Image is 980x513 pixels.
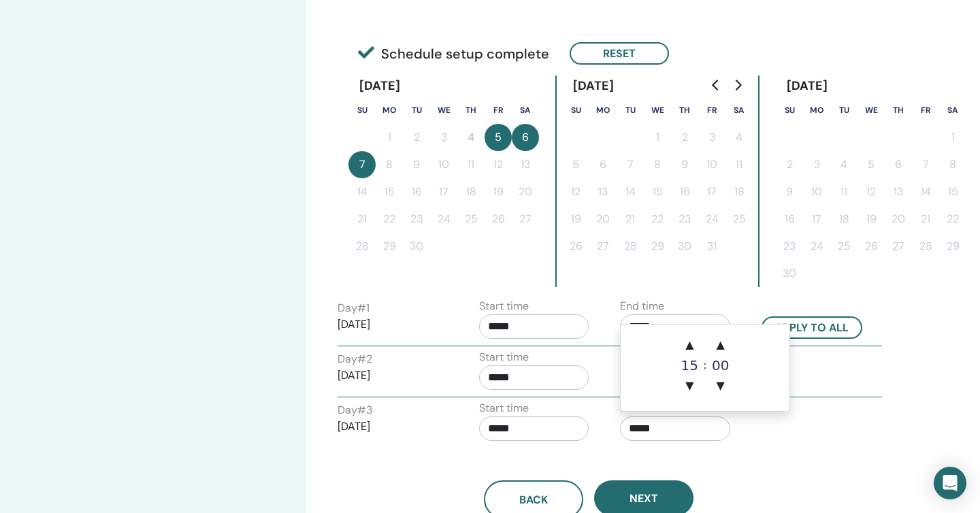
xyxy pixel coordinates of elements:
button: 5 [485,124,512,151]
button: 28 [912,233,939,260]
button: 21 [348,205,376,233]
button: 21 [617,205,644,233]
button: 5 [857,151,885,178]
button: 9 [671,151,698,178]
button: 30 [776,260,803,287]
button: 23 [403,205,430,233]
button: 14 [912,178,939,205]
th: Tuesday [617,97,644,124]
th: Friday [485,97,512,124]
th: Friday [912,97,939,124]
label: Start time [479,349,529,365]
button: 17 [803,205,830,233]
th: Thursday [885,97,912,124]
div: [DATE] [348,76,412,97]
button: 22 [376,205,403,233]
button: 9 [776,178,803,205]
button: 6 [885,151,912,178]
span: ▼ [707,372,734,399]
button: 29 [376,233,403,260]
button: 18 [725,178,753,205]
button: 14 [617,178,644,205]
button: 4 [457,124,485,151]
button: 2 [403,124,430,151]
button: 1 [644,124,671,151]
button: 27 [512,205,539,233]
button: 1 [376,124,403,151]
div: : [703,331,706,399]
button: 26 [485,205,512,233]
th: Wednesday [644,97,671,124]
button: 28 [617,233,644,260]
button: 2 [671,124,698,151]
button: 17 [430,178,457,205]
label: Day # 2 [338,351,372,367]
button: 27 [885,233,912,260]
button: 29 [939,233,966,260]
button: 13 [512,151,539,178]
button: 5 [562,151,589,178]
button: 15 [939,178,966,205]
button: Reset [570,42,669,65]
th: Sunday [562,97,589,124]
button: 24 [430,205,457,233]
button: 16 [671,178,698,205]
button: 13 [589,178,617,205]
button: 23 [671,205,698,233]
button: 27 [589,233,617,260]
button: 25 [830,233,857,260]
button: 16 [776,205,803,233]
button: 23 [776,233,803,260]
button: 11 [457,151,485,178]
th: Thursday [671,97,698,124]
button: 12 [562,178,589,205]
button: 10 [430,151,457,178]
button: 4 [830,151,857,178]
div: 15 [676,359,703,372]
button: 22 [939,205,966,233]
button: 15 [376,178,403,205]
th: Friday [698,97,725,124]
button: 10 [803,178,830,205]
span: Back [519,493,548,507]
button: 20 [589,205,617,233]
th: Saturday [725,97,753,124]
button: 16 [403,178,430,205]
button: 1 [939,124,966,151]
span: Schedule setup complete [358,44,549,64]
button: 21 [912,205,939,233]
button: 2 [776,151,803,178]
button: 22 [644,205,671,233]
label: Day # 1 [338,300,370,316]
button: 31 [698,233,725,260]
button: 19 [485,178,512,205]
p: [DATE] [338,367,448,384]
button: Go to previous month [705,71,727,99]
button: 8 [376,151,403,178]
th: Sunday [776,97,803,124]
button: 3 [430,124,457,151]
button: 3 [698,124,725,151]
div: [DATE] [562,76,625,97]
button: 25 [457,205,485,233]
button: 30 [671,233,698,260]
th: Tuesday [403,97,430,124]
span: Next [630,491,658,506]
p: [DATE] [338,418,448,435]
button: 26 [857,233,885,260]
span: ▲ [676,331,703,359]
button: 9 [403,151,430,178]
label: Start time [479,400,529,416]
button: 20 [885,205,912,233]
button: 11 [725,151,753,178]
label: Start time [479,298,529,314]
div: [DATE] [776,76,839,97]
th: Saturday [939,97,966,124]
div: 00 [707,359,734,372]
th: Monday [589,97,617,124]
button: 7 [348,151,376,178]
button: 8 [644,151,671,178]
button: 24 [698,205,725,233]
button: 8 [939,151,966,178]
button: 10 [698,151,725,178]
